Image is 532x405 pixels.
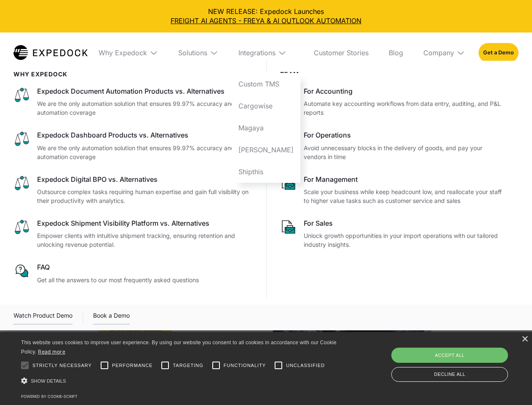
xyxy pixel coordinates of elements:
p: Automate key accounting workflows from data entry, auditing, and P&L reports [304,99,505,117]
a: For SalesUnlock growth opportunities in your import operations with our tailored industry insights. [280,219,505,249]
span: This website uses cookies to improve user experience. By using our website you consent to all coo... [21,340,337,355]
span: Targeting [173,362,203,369]
a: FREIGHT AI AGENTS - FREYA & AI OUTLOOK AUTOMATION [7,16,525,25]
span: Strictly necessary [32,362,92,369]
a: Custom TMS [232,73,300,95]
a: Magaya [232,117,300,139]
div: Why Expedock [99,49,147,57]
a: Blog [382,32,410,73]
div: For Management [304,175,505,184]
div: Company [423,49,454,57]
a: Shipthis [232,161,300,183]
a: Expedock Digital BPO vs. AlternativesOutsource complex tasks requiring human expertise and gain f... [13,175,253,205]
p: Avoid unnecessary blocks in the delivery of goods, and pay your vendors in time [304,143,505,161]
a: Read more [38,348,65,355]
div: Company [417,32,472,73]
span: Unclassified [286,362,325,369]
div: Solutions [171,32,225,73]
p: We are the only automation solution that ensures 99.97% accuracy and 100% automation coverage [37,99,253,117]
a: Expedock Shipment Visibility Platform vs. AlternativesEmpower clients with intuitive shipment tra... [13,219,253,249]
a: For OperationsAvoid unnecessary blocks in the delivery of goods, and pay your vendors in time [280,130,505,161]
a: open lightbox [13,310,72,324]
div: Integrations [238,49,275,57]
div: Expedock Document Automation Products vs. Alternatives [37,86,253,96]
span: Performance [112,362,153,369]
div: Solutions [178,49,207,57]
div: For Operations [304,130,505,140]
a: FAQGet all the answers to our most frequently asked questions [13,262,253,284]
nav: Integrations [232,73,300,183]
a: Cargowise [232,95,300,117]
a: For ManagementScale your business while keep headcount low, and reallocate your staff to higher v... [280,175,505,205]
a: Expedock Document Automation Products vs. AlternativesWe are the only automation solution that en... [13,86,253,117]
div: Show details [21,375,340,387]
a: Powered by cookie-script [21,394,78,399]
a: Book a Demo [93,310,130,324]
span: Functionality [224,362,266,369]
a: Get a Demo [479,43,519,62]
div: WHy Expedock [13,71,253,78]
div: Integrations [232,32,300,73]
div: Team [280,71,505,78]
div: Expedock Dashboard Products vs. Alternatives [37,130,253,140]
div: Expedock Shipment Visibility Platform vs. Alternatives [37,219,253,228]
p: We are the only automation solution that ensures 99.97% accuracy and 100% automation coverage [37,143,253,161]
p: Outsource complex tasks requiring human expertise and gain full visibility on their productivity ... [37,187,253,205]
p: Scale your business while keep headcount low, and reallocate your staff to higher value tasks suc... [304,187,505,205]
div: FAQ [37,262,253,272]
p: Get all the answers to our most frequently asked questions [37,275,253,284]
div: NEW RELEASE: Expedock Launches [7,7,525,26]
div: Expedock Digital BPO vs. Alternatives [37,175,253,184]
div: Why Expedock [92,32,165,73]
a: For AccountingAutomate key accounting workflows from data entry, auditing, and P&L reports [280,86,505,117]
p: Empower clients with intuitive shipment tracking, ensuring retention and unlocking revenue potent... [37,231,253,249]
a: Customer Stories [307,32,375,73]
iframe: Chat Widget [392,314,532,405]
div: Watch Product Demo [13,310,72,324]
span: Show details [31,378,66,383]
div: For Accounting [304,86,505,96]
p: Unlock growth opportunities in your import operations with our tailored industry insights. [304,231,505,249]
a: [PERSON_NAME] [232,139,300,161]
a: Expedock Dashboard Products vs. AlternativesWe are the only automation solution that ensures 99.9... [13,130,253,161]
div: For Sales [304,219,505,228]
